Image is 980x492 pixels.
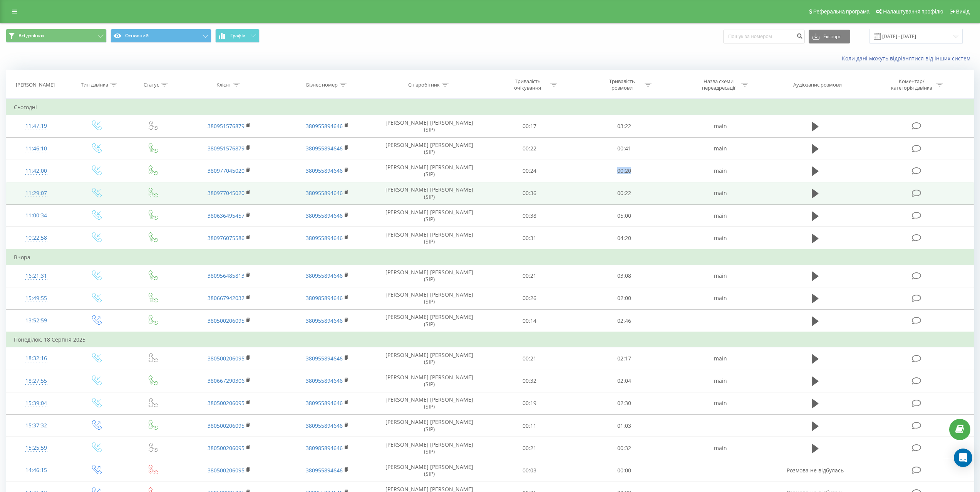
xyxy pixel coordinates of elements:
td: 04:20 [577,227,671,250]
div: [PERSON_NAME] [16,82,55,88]
td: 00:26 [482,287,577,309]
td: [PERSON_NAME] [PERSON_NAME] (SIP) [377,437,482,459]
td: 00:20 [577,160,671,182]
td: main [671,115,769,137]
a: 380955894646 [306,122,343,130]
td: [PERSON_NAME] [PERSON_NAME] (SIP) [377,347,482,370]
a: 380955894646 [306,422,343,429]
td: 00:00 [577,459,671,482]
td: 00:31 [482,227,577,250]
span: Всі дзвінки [18,33,44,39]
button: Всі дзвінки [6,29,107,43]
td: 00:21 [482,347,577,370]
a: 380667290306 [208,377,245,384]
td: 00:41 [577,137,671,160]
td: [PERSON_NAME] [PERSON_NAME] (SIP) [377,182,482,204]
span: Графік [230,33,245,38]
a: 380951576879 [208,122,245,130]
td: 00:36 [482,182,577,204]
td: main [671,347,769,370]
td: 03:22 [577,115,671,137]
div: Open Intercom Messenger [954,449,972,467]
div: 10:22:58 [14,230,59,245]
td: main [671,205,769,227]
td: 00:03 [482,459,577,482]
td: [PERSON_NAME] [PERSON_NAME] (SIP) [377,310,482,332]
div: Тривалість розмови [601,78,643,91]
td: main [671,137,769,160]
div: 18:32:16 [14,351,59,366]
div: 15:25:59 [14,440,59,455]
div: Тривалість очікування [507,78,548,91]
a: 380951576879 [208,145,245,152]
div: 18:27:55 [14,374,59,389]
td: main [671,392,769,414]
div: 11:47:19 [14,118,59,133]
a: 380955894646 [306,399,343,407]
a: 380955894646 [306,317,343,324]
div: Співробітник [408,82,440,88]
a: 380955894646 [306,145,343,152]
a: 380955894646 [306,234,343,242]
a: 380636495457 [208,212,245,219]
td: 00:14 [482,310,577,332]
td: main [671,160,769,182]
td: 02:17 [577,347,671,370]
a: 380955894646 [306,212,343,219]
a: 380955894646 [306,355,343,362]
td: 02:46 [577,310,671,332]
div: 13:52:59 [14,313,59,328]
td: 00:19 [482,392,577,414]
a: 380955894646 [306,167,343,174]
button: Експорт [809,30,850,43]
td: 02:04 [577,370,671,392]
button: Графік [215,29,260,43]
a: 380500206095 [208,422,245,429]
td: [PERSON_NAME] [PERSON_NAME] (SIP) [377,415,482,437]
span: Розмова не відбулась [787,467,844,474]
td: [PERSON_NAME] [PERSON_NAME] (SIP) [377,370,482,392]
div: Бізнес номер [306,82,338,88]
td: 03:08 [577,265,671,287]
td: 00:17 [482,115,577,137]
a: 380500206095 [208,444,245,452]
button: Основний [111,29,211,43]
td: 00:24 [482,160,577,182]
td: 00:22 [482,137,577,160]
a: 380955894646 [306,272,343,279]
td: main [671,437,769,459]
span: Вихід [956,8,970,15]
a: 380500206095 [208,317,245,324]
td: main [671,227,769,250]
a: 380500206095 [208,399,245,407]
div: Тип дзвінка [81,82,108,88]
div: 11:42:00 [14,163,59,178]
td: [PERSON_NAME] [PERSON_NAME] (SIP) [377,160,482,182]
td: [PERSON_NAME] [PERSON_NAME] (SIP) [377,459,482,482]
div: 11:29:07 [14,186,59,201]
a: 380977045020 [208,167,245,174]
a: 380955894646 [306,189,343,197]
div: 15:39:04 [14,396,59,411]
td: Вчора [6,250,974,265]
td: 00:32 [482,370,577,392]
td: Понеділок, 18 Серпня 2025 [6,332,974,347]
input: Пошук за номером [723,30,805,43]
a: 380500206095 [208,355,245,362]
a: 380667942032 [208,294,245,302]
div: Клієнт [216,82,231,88]
td: main [671,182,769,204]
a: 380985894646 [306,444,343,452]
td: Сьогодні [6,100,974,115]
td: 01:03 [577,415,671,437]
a: 380955894646 [306,377,343,384]
td: 00:11 [482,415,577,437]
div: 15:49:55 [14,291,59,306]
a: 380956485813 [208,272,245,279]
td: 00:38 [482,205,577,227]
a: 380977045020 [208,189,245,197]
a: 380985894646 [306,294,343,302]
td: 02:30 [577,392,671,414]
div: Статус [144,82,159,88]
td: 05:00 [577,205,671,227]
